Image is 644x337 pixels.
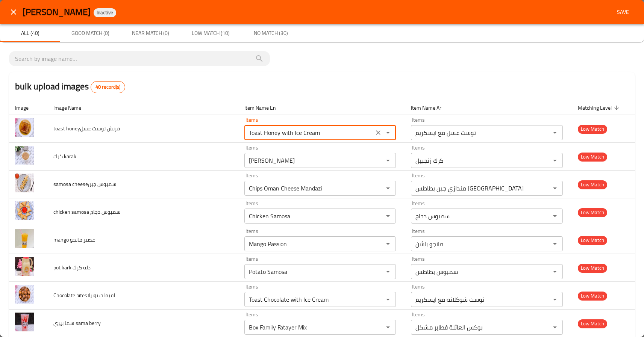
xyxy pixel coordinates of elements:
[15,201,34,220] img: chicken samosa سمبوس دجاج
[53,207,121,217] span: chicken samosa سمبوس دجاج
[383,211,393,221] button: Open
[550,294,560,305] button: Open
[578,153,607,161] span: Low Match
[611,5,635,19] button: Save
[91,83,125,91] span: 40 record(s)
[23,3,91,20] span: [PERSON_NAME]
[550,322,560,332] button: Open
[185,29,236,38] span: Low Match (10)
[383,322,393,332] button: Open
[578,264,607,272] span: Low Match
[53,318,101,328] span: سما بيري sama berry
[578,208,607,217] span: Low Match
[53,103,91,112] span: Image Name
[15,313,34,331] img: سما بيري sama berry
[5,29,56,38] span: All (40)
[245,29,296,38] span: No Match (30)
[5,3,23,21] button: close
[550,239,560,249] button: Open
[91,81,125,93] div: Total records count
[405,101,572,115] th: Item Name Ar
[15,229,34,248] img: mango عصير مانجو
[550,211,560,221] button: Open
[94,9,116,16] span: Inactive
[94,8,116,17] div: Inactive
[383,127,393,138] button: Open
[578,180,607,189] span: Low Match
[53,235,95,245] span: mango عصير مانجو
[15,174,34,192] img: samosa cheeseسمبوس جبن
[15,80,125,93] h2: bulk upload images
[238,101,405,115] th: Item Name En
[15,53,264,65] input: search
[578,292,607,300] span: Low Match
[578,125,607,133] span: Low Match
[614,8,632,17] span: Save
[53,263,91,272] span: pot kark دله كرك
[15,257,34,276] img: pot kark دله كرك
[550,183,560,193] button: Open
[550,155,560,166] button: Open
[383,266,393,277] button: Open
[578,319,607,328] span: Low Match
[53,151,76,161] span: كرك karak
[383,239,393,249] button: Open
[9,101,47,115] th: Image
[383,294,393,305] button: Open
[373,127,383,138] button: Clear
[53,290,115,300] span: Chocolate bitesلقيمات نوتيلا
[550,127,560,138] button: Open
[53,124,120,133] span: toast honeyقرنش توست عسل
[53,179,117,189] span: samosa cheeseسمبوس جبن
[550,266,560,277] button: Open
[15,285,34,304] img: Chocolate bitesلقيمات نوتيلا
[578,103,621,112] span: Matching Level
[125,29,176,38] span: Near Match (0)
[383,183,393,193] button: Open
[65,29,116,38] span: Good Match (0)
[15,118,34,137] img: toast honeyقرنش توست عسل
[383,155,393,166] button: Open
[15,146,34,165] img: كرك karak
[578,236,607,245] span: Low Match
